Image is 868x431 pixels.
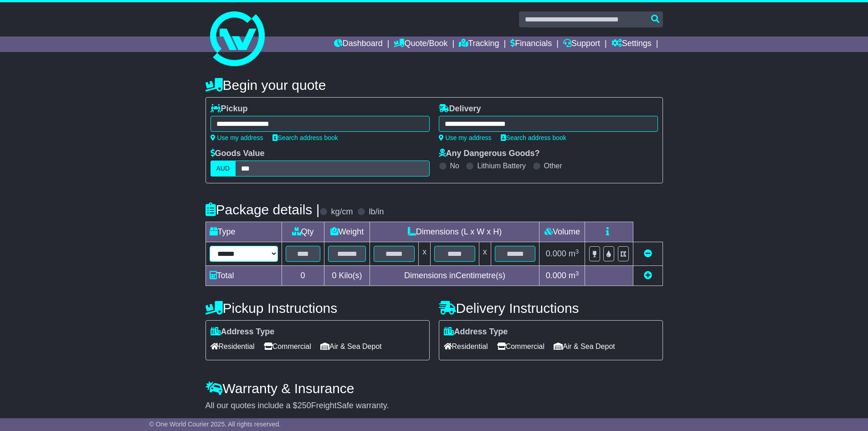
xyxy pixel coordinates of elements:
sup: 3 [575,270,579,277]
span: m [569,271,579,280]
label: Goods Value [211,149,265,159]
span: Commercial [497,339,544,353]
span: © One World Courier 2025. All rights reserved. [149,421,281,428]
a: Quote/Book [394,36,447,52]
h4: Warranty & Insurance [205,381,663,396]
h4: Begin your quote [205,78,663,93]
td: x [479,242,491,266]
a: Financials [510,36,552,52]
label: AUD [211,161,236,177]
td: x [419,242,431,266]
h4: Delivery Instructions [439,301,663,316]
span: 0.000 [546,271,566,280]
label: lb/in [369,207,384,217]
span: Air & Sea Depot [554,339,615,353]
h4: Package details | [205,202,320,217]
label: Lithium Battery [477,161,526,170]
a: Add new item [644,271,652,280]
td: Total [205,266,282,286]
sup: 3 [575,248,579,255]
span: Commercial [264,339,311,353]
h4: Pickup Instructions [205,301,430,316]
label: No [450,161,459,170]
a: Use my address [439,134,492,141]
td: 0 [282,266,324,286]
label: Other [544,161,562,170]
span: m [569,249,579,258]
div: All our quotes include a $ FreightSafe warranty. [205,401,663,411]
label: kg/cm [331,207,353,217]
span: 250 [298,401,311,410]
label: Any Dangerous Goods? [439,149,540,159]
a: Dashboard [334,36,383,52]
span: Residential [444,339,488,353]
span: 0 [332,271,336,280]
a: Search address book [272,134,338,141]
td: Kilo(s) [324,266,370,286]
td: Dimensions (L x W x H) [370,222,539,242]
span: 0.000 [546,249,566,258]
a: Remove this item [644,249,652,258]
td: Qty [282,222,324,242]
td: Type [205,222,282,242]
a: Use my address [211,134,263,141]
td: Weight [324,222,370,242]
label: Address Type [211,327,275,337]
label: Delivery [439,104,481,114]
a: Settings [611,36,652,52]
label: Address Type [444,327,508,337]
label: Pickup [211,104,248,114]
span: Residential [211,339,255,353]
a: Support [563,36,600,52]
a: Search address book [501,134,566,141]
span: Air & Sea Depot [320,339,382,353]
td: Dimensions in Centimetre(s) [370,266,539,286]
a: Tracking [459,36,499,52]
td: Volume [539,222,585,242]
